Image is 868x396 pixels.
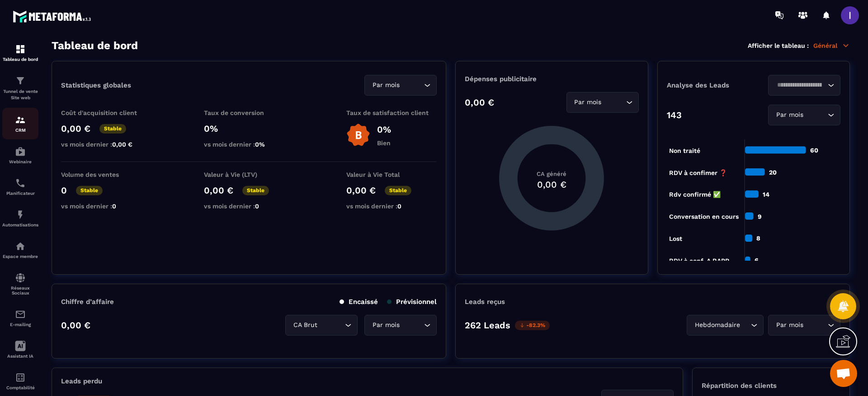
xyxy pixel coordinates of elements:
p: Espace membre [2,254,38,259]
span: 0 [255,203,259,210]
img: logo [13,8,94,25]
img: automations [15,209,26,220]
span: 0 [397,203,401,210]
p: Assistant IA [2,354,38,359]
p: Général [813,41,850,50]
span: 0,00 € [112,141,132,148]
p: Statistiques globales [61,81,131,89]
p: vs mois dernier : [204,203,294,210]
p: 0,00 € [204,185,233,196]
tspan: Lost [669,235,682,242]
input: Search for option [319,320,343,330]
div: Search for option [364,75,437,96]
input: Search for option [401,80,422,90]
img: automations [15,146,26,157]
tspan: RDV à confimer ❓ [669,169,727,177]
span: Par mois [774,110,805,120]
p: Réseaux Sociaux [2,285,38,295]
p: Taux de satisfaction client [346,109,437,116]
div: Search for option [687,315,764,336]
h3: Tableau de bord [52,39,138,52]
p: Webinaire [2,159,38,164]
p: -82.3% [515,321,550,330]
a: automationsautomationsWebinaire [2,139,38,171]
img: accountant [15,372,26,383]
span: Par mois [370,80,401,90]
p: Stable [385,186,411,195]
p: 0 [61,185,67,196]
div: Search for option [364,315,437,336]
p: Chiffre d’affaire [61,298,114,306]
p: vs mois dernier : [346,203,437,210]
p: 0% [204,123,294,134]
p: Leads reçus [465,298,505,306]
p: vs mois dernier : [204,141,294,148]
p: Afficher le tableau : [748,42,809,49]
span: Hebdomadaire [693,320,742,330]
div: Search for option [768,75,840,96]
img: formation [15,75,26,86]
a: formationformationCRM [2,108,38,139]
img: b-badge-o.b3b20ee6.svg [346,123,370,147]
img: email [15,309,26,320]
a: emailemailE-mailing [2,302,38,334]
img: automations [15,241,26,252]
p: Planificateur [2,191,38,196]
p: Stable [76,186,103,195]
p: Volume des ventes [61,171,151,178]
div: Search for option [768,105,840,125]
tspan: Conversation en cours [669,213,739,220]
span: 0 [112,203,116,210]
p: Valeur à Vie (LTV) [204,171,294,178]
p: Dépenses publicitaire [465,75,638,83]
a: Assistant IA [2,334,38,365]
p: Tableau de bord [2,57,38,62]
span: Par mois [774,320,805,330]
span: 0% [255,141,265,148]
a: formationformationTableau de bord [2,37,38,69]
a: schedulerschedulerPlanificateur [2,171,38,203]
p: Analyse des Leads [667,81,754,89]
a: social-networksocial-networkRéseaux Sociaux [2,266,38,302]
div: Search for option [566,92,639,113]
p: Valeur à Vie Total [346,171,437,178]
a: formationformationTunnel de vente Site web [2,69,38,108]
input: Search for option [774,80,826,90]
p: 0,00 € [61,320,90,331]
p: Stable [242,186,269,195]
span: Par mois [572,97,604,107]
p: Tunnel de vente Site web [2,88,38,101]
p: Répartition des clients [702,382,840,390]
p: Taux de conversion [204,109,294,116]
p: vs mois dernier : [61,141,151,148]
input: Search for option [805,110,826,120]
p: Coût d'acquisition client [61,109,151,116]
a: automationsautomationsEspace membre [2,234,38,266]
img: scheduler [15,178,26,189]
input: Search for option [742,320,749,330]
p: 0,00 € [61,123,90,134]
tspan: Non traité [669,147,700,154]
p: 0,00 € [465,97,494,108]
p: Encaissé [340,298,378,306]
p: Automatisations [2,222,38,227]
p: 143 [667,110,682,120]
p: Prévisionnel [387,298,437,306]
img: formation [15,115,26,125]
p: 262 Leads [465,320,510,331]
p: 0% [377,124,391,135]
div: Search for option [768,315,840,336]
input: Search for option [401,320,422,330]
p: Stable [99,124,126,134]
input: Search for option [805,320,826,330]
p: E-mailing [2,322,38,327]
p: 0,00 € [346,185,376,196]
tspan: Rdv confirmé ✅ [669,191,721,198]
span: CA Brut [291,320,319,330]
p: vs mois dernier : [61,203,151,210]
div: Search for option [285,315,358,336]
p: CRM [2,128,38,133]
img: social-network [15,272,26,283]
tspan: RDV à conf. A RAPP... [669,257,734,264]
input: Search for option [604,97,624,107]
